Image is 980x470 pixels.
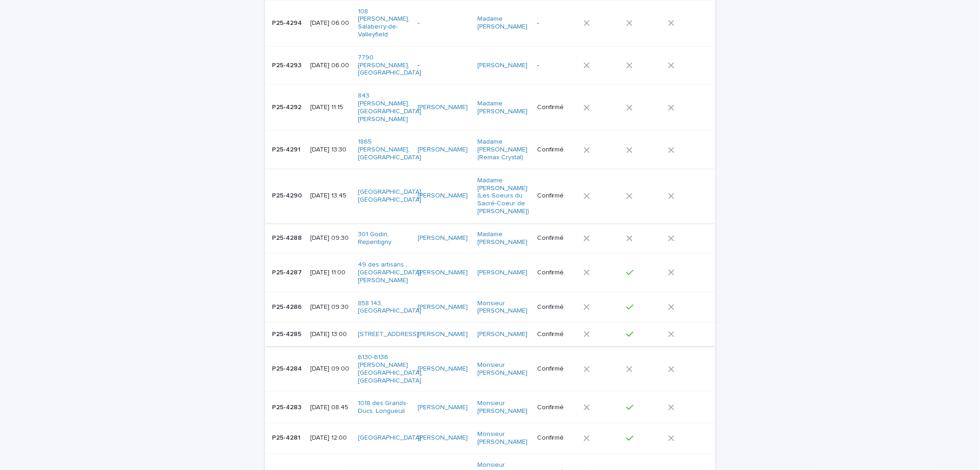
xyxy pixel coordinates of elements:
[272,190,304,200] p: P25-4290
[537,234,576,242] p: Confirmé
[272,302,304,311] p: P25-4286
[265,423,715,454] tr: P25-4281P25-4281 [DATE] 12:00[GEOGRAPHIC_DATA] [PERSON_NAME] Monsieur [PERSON_NAME] Confirmé
[311,146,351,154] p: [DATE] 13:30
[537,303,576,311] p: Confirmé
[537,146,576,154] p: Confirmé
[358,231,409,246] a: 301 Godin, Repentigny
[358,92,421,123] a: 843 [PERSON_NAME], [GEOGRAPHIC_DATA][PERSON_NAME]
[418,19,469,27] p: -
[477,138,528,161] a: Madame [PERSON_NAME] (Remax Crystal)
[358,434,421,442] a: [GEOGRAPHIC_DATA]
[272,402,304,412] p: P25-4283
[265,392,715,423] tr: P25-4283P25-4283 [DATE] 08:451018 des Grands-Ducs, Longueuil [PERSON_NAME] Monsieur [PERSON_NAME]...
[311,269,351,277] p: [DATE] 11:00
[418,404,468,412] a: [PERSON_NAME]
[477,300,528,315] a: Monsieur [PERSON_NAME]
[311,331,351,338] p: [DATE] 13:00
[358,300,421,315] a: 858 143, [GEOGRAPHIC_DATA]
[272,363,304,373] p: P25-4284
[477,269,527,277] a: [PERSON_NAME]
[311,365,351,373] p: [DATE] 09:00
[477,231,528,246] a: Madame [PERSON_NAME]
[265,85,715,131] tr: P25-4292P25-4292 [DATE] 11:15843 [PERSON_NAME], [GEOGRAPHIC_DATA][PERSON_NAME] [PERSON_NAME] Mada...
[537,434,576,442] p: Confirmé
[418,365,468,373] a: [PERSON_NAME]
[311,303,351,311] p: [DATE] 09:30
[311,404,351,412] p: [DATE] 08:45
[358,8,409,39] a: 108 [PERSON_NAME], Salaberry-de-Valleyfield
[265,131,715,169] tr: P25-4291P25-4291 [DATE] 13:301865 [PERSON_NAME], [GEOGRAPHIC_DATA] [PERSON_NAME] Madame [PERSON_N...
[358,54,421,77] a: 7790 [PERSON_NAME], [GEOGRAPHIC_DATA]
[477,430,528,446] a: Monsieur [PERSON_NAME]
[418,62,469,70] p: -
[272,329,304,338] p: P25-4285
[265,346,715,392] tr: P25-4284P25-4284 [DATE] 09:006130-6136 [PERSON_NAME][GEOGRAPHIC_DATA], [GEOGRAPHIC_DATA] [PERSON_...
[418,146,468,154] a: [PERSON_NAME]
[265,323,715,346] tr: P25-4285P25-4285 [DATE] 13:00[STREET_ADDRESS] [PERSON_NAME] [PERSON_NAME] Confirmé
[272,60,304,70] p: P25-4293
[418,192,468,200] a: [PERSON_NAME]
[311,62,351,70] p: [DATE] 06:00
[537,404,576,412] p: Confirmé
[272,102,304,111] p: P25-4292
[358,400,409,415] a: 1018 des Grands-Ducs, Longueuil
[311,19,351,27] p: [DATE] 06:00
[358,188,423,204] a: [GEOGRAPHIC_DATA], [GEOGRAPHIC_DATA]
[358,331,419,338] a: [STREET_ADDRESS]
[311,104,351,111] p: [DATE] 11:15
[418,303,468,311] a: [PERSON_NAME]
[537,192,576,200] p: Confirmé
[477,100,528,116] a: Madame [PERSON_NAME]
[418,434,468,442] a: [PERSON_NAME]
[272,267,304,277] p: P25-4287
[272,144,303,154] p: P25-4291
[265,169,715,223] tr: P25-4290P25-4290 [DATE] 13:45[GEOGRAPHIC_DATA], [GEOGRAPHIC_DATA] [PERSON_NAME] Madame [PERSON_NA...
[272,17,304,27] p: P25-4294
[265,223,715,254] tr: P25-4288P25-4288 [DATE] 09:30301 Godin, Repentigny [PERSON_NAME] Madame [PERSON_NAME] Confirmé
[418,234,468,242] a: [PERSON_NAME]
[272,232,304,242] p: P25-4288
[311,234,351,242] p: [DATE] 09:30
[358,261,421,284] a: 49 des artisans , [GEOGRAPHIC_DATA][PERSON_NAME]
[537,19,576,27] p: -
[265,254,715,292] tr: P25-4287P25-4287 [DATE] 11:0049 des artisans , [GEOGRAPHIC_DATA][PERSON_NAME] [PERSON_NAME] [PERS...
[477,400,528,415] a: Monsieur [PERSON_NAME]
[418,331,468,338] a: [PERSON_NAME]
[418,104,468,111] a: [PERSON_NAME]
[477,15,528,31] a: Madame [PERSON_NAME]
[477,62,527,70] a: [PERSON_NAME]
[477,331,527,338] a: [PERSON_NAME]
[537,104,576,111] p: Confirmé
[537,62,576,70] p: -
[537,365,576,373] p: Confirmé
[418,269,468,277] a: [PERSON_NAME]
[537,269,576,277] p: Confirmé
[358,138,421,161] a: 1865 [PERSON_NAME], [GEOGRAPHIC_DATA]
[311,434,351,442] p: [DATE] 12:00
[358,354,423,384] a: 6130-6136 [PERSON_NAME][GEOGRAPHIC_DATA], [GEOGRAPHIC_DATA]
[265,46,715,84] tr: P25-4293P25-4293 [DATE] 06:007790 [PERSON_NAME], [GEOGRAPHIC_DATA] -[PERSON_NAME] -
[272,432,303,442] p: P25-4281
[265,292,715,323] tr: P25-4286P25-4286 [DATE] 09:30858 143, [GEOGRAPHIC_DATA] [PERSON_NAME] Monsieur [PERSON_NAME] Conf...
[537,331,576,338] p: Confirmé
[477,361,528,377] a: Monsieur [PERSON_NAME]
[311,192,351,200] p: [DATE] 13:45
[477,177,529,215] a: Madame [PERSON_NAME] (Les Soeurs du Sacré-Coeur de [PERSON_NAME])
